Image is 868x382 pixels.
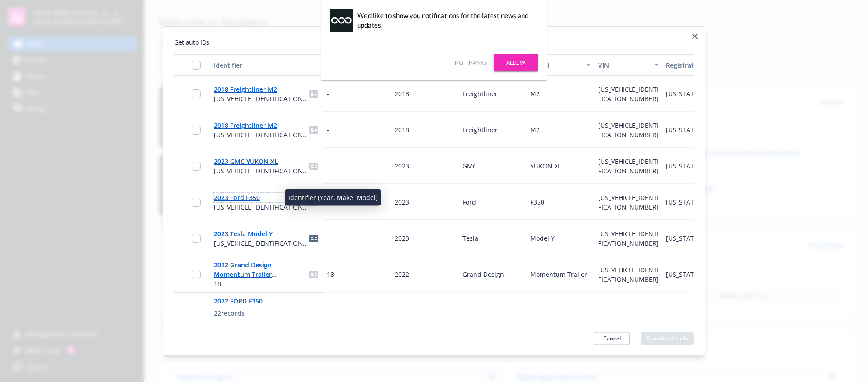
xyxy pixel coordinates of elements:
span: [US_VEHICLE_IDENTIFICATION_NUMBER] [598,157,659,175]
span: [US_VEHICLE_IDENTIFICATION_NUMBER] [214,166,308,175]
span: [US_STATE] [666,234,700,242]
span: 2018 Freightliner M2 [214,84,308,93]
input: Toggle Row Selected [192,270,201,279]
span: - [327,233,329,243]
span: Freightliner [462,126,498,134]
input: Toggle Row Selected [192,125,201,134]
span: 2023 Ford F350 [214,192,308,202]
span: 2023 [395,162,409,170]
span: M2 [530,89,540,98]
input: Toggle Row Selected [192,233,201,242]
span: 18 [214,279,308,289]
span: [US_STATE] [666,89,700,98]
span: [US_VEHICLE_IDENTIFICATION_NUMBER] [598,301,659,319]
span: Model Y [530,234,555,242]
span: [US_VEHICLE_IDENTIFICATION_NUMBER] [214,202,308,211]
span: 18 [327,270,334,279]
span: - [327,197,329,207]
button: Cancel [594,332,630,345]
a: idCard [308,233,319,243]
span: 22 records [214,309,245,318]
button: Model [527,54,594,76]
span: [US_VEHICLE_IDENTIFICATION_NUMBER] [214,238,308,247]
button: Registration state [662,54,730,76]
button: VIN [594,54,662,76]
span: M2 [530,126,540,134]
a: 2022 FORD F350 [US_VEHICLE_IDENTIFICATION_NUMBER] [214,297,307,324]
span: [US_VEHICLE_IDENTIFICATION_NUMBER] [598,193,659,211]
a: 2023 Ford F350 [214,193,260,201]
span: idCard [308,269,319,280]
span: [US_VEHICLE_IDENTIFICATION_NUMBER] [598,265,659,283]
a: 2018 Freightliner M2 [214,121,277,129]
span: GMC [462,162,477,170]
span: Momentum Trailer [530,270,587,279]
span: 2023 [395,234,409,242]
span: [US_VEHICLE_IDENTIFICATION_NUMBER] [598,229,659,247]
span: [US_STATE] [666,270,700,279]
span: [US_VEHICLE_IDENTIFICATION_NUMBER] [214,130,308,139]
span: 2022 Grand Design Momentum Trailer [US_VEHICLE_IDENTIFICATION_NUMBER] [214,260,308,279]
span: idCard [308,88,319,99]
span: [US_STATE] [666,198,700,206]
span: YUKON XL [530,162,561,170]
span: 2023 Tesla Model Y [214,228,308,238]
span: 2018 [395,126,409,134]
span: 2023 GMC YUKON XL [214,156,308,166]
a: 2023 Tesla Model Y [214,229,273,238]
span: Freightliner [462,89,498,98]
button: Display name [323,54,391,76]
a: 2018 Freightliner M2 [214,84,277,93]
span: [US_VEHICLE_IDENTIFICATION_NUMBER] [598,84,659,102]
input: Toggle Row Selected [192,161,201,170]
input: Select all [192,61,201,70]
span: Ford [462,198,476,206]
button: Identifier [210,54,323,76]
span: 2023 [395,198,409,206]
span: idCard [308,160,319,171]
input: Toggle Row Selected [192,89,201,98]
div: VIN [598,60,649,70]
span: Tesla [462,234,478,242]
div: Display name [327,60,377,70]
button: Make [459,54,527,76]
h2: Get auto IDs [174,37,694,47]
span: Grand Design [462,270,504,279]
span: idCard [308,124,319,135]
a: 2022 Grand Design Momentum Trailer [US_VEHICLE_IDENTIFICATION_NUMBER] [214,261,307,298]
span: [US_VEHICLE_IDENTIFICATION_NUMBER] [598,121,659,139]
input: Toggle Row Selected [192,197,201,206]
span: 2018 Freightliner M2 [214,120,308,130]
a: 2023 GMC YUKON XL [214,157,278,165]
span: [US_VEHICLE_IDENTIFICATION_NUMBER] [214,93,308,103]
span: idCard [308,196,319,207]
span: - [327,89,329,98]
div: Make [462,60,513,70]
span: 2022 [395,270,409,279]
span: 2018 [395,89,409,98]
div: Model [530,60,581,70]
div: Year [395,60,445,70]
span: [US_STATE] [666,126,700,134]
span: - [327,161,329,171]
span: - [327,125,329,135]
span: 2022 FORD F350 [US_VEHICLE_IDENTIFICATION_NUMBER] [214,296,308,315]
span: F350 [530,198,544,206]
div: Registration state [666,60,717,70]
span: [US_STATE] [666,162,700,170]
button: Year [391,54,459,76]
div: Identifier [214,60,319,70]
